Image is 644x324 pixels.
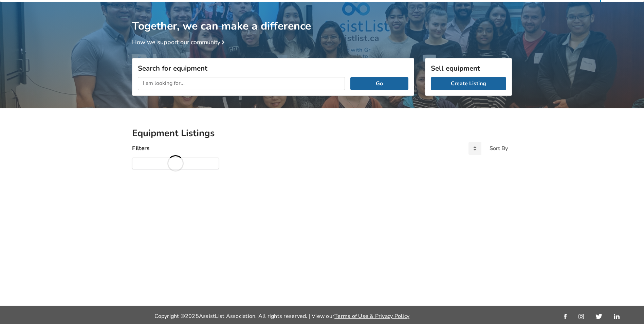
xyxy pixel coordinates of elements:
h2: Equipment Listings [132,127,512,139]
a: Terms of Use & Privacy Policy [334,312,409,320]
h3: Search for equipment [138,64,408,73]
button: Go [350,77,408,90]
img: twitter_link [595,314,602,319]
h4: Filters [132,144,149,152]
a: Create Listing [431,77,506,90]
input: I am looking for... [138,77,345,90]
h1: Together, we can make a difference [132,2,512,33]
a: How we support our community [132,38,227,46]
h3: Sell equipment [431,64,506,73]
img: facebook_link [564,314,567,319]
img: instagram_link [578,314,584,319]
img: linkedin_link [614,314,620,319]
div: Sort By [490,146,508,151]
